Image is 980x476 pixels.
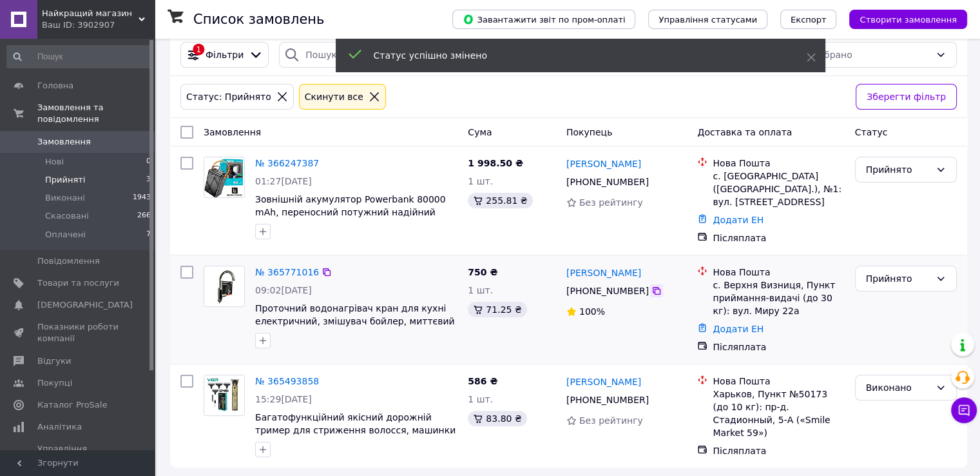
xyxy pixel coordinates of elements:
[255,285,312,295] span: 09:02[DATE]
[579,197,643,208] span: Без рейтингу
[255,194,446,243] a: Зовнішній акумулятор Powerbank 80000 mAh, переносний потужний надійний повербанк із вбудованим лі...
[37,443,119,466] span: Управління сайтом
[146,156,151,168] span: 0
[866,272,930,286] div: Прийнято
[803,48,930,62] div: Не обрано
[713,388,844,439] div: Харьков, Пункт №50173 (до 10 кг): пр-д. Стадионный, 5-А («Smile Market 59»)
[184,90,274,104] div: Статус: Прийнято
[849,10,967,29] button: Створити замовлення
[468,158,523,168] span: 1 998.50 ₴
[45,174,85,186] span: Прийняті
[37,277,119,289] span: Товари та послуги
[836,14,967,24] a: Створити замовлення
[37,399,107,411] span: Каталог ProSale
[37,255,100,267] span: Повідомлення
[566,127,612,137] span: Покупець
[204,267,244,306] img: Фото товару
[658,15,757,25] span: Управління статусами
[255,412,456,448] a: Багатофункційний якісний дорожній тример для стриження волосся, машинки для стриження бороди вусі...
[468,127,492,137] span: Cума
[564,173,651,191] div: [PHONE_NUMBER]
[791,15,827,25] span: Експорт
[42,8,139,19] span: Найкращий магазин
[204,127,261,137] span: Замовлення
[468,193,532,208] div: 255.81 ₴
[204,157,245,198] a: Фото товару
[648,10,767,29] button: Управління статусами
[255,394,312,404] span: 15:29[DATE]
[713,444,844,457] div: Післяплата
[374,49,774,62] div: Статус успішно змінено
[452,10,635,29] button: Завантажити звіт по пром-оплаті
[866,163,930,177] div: Прийнято
[856,84,957,110] button: Зберегти фільтр
[866,381,930,395] div: Виконано
[713,215,764,225] a: Додати ЕН
[713,232,844,244] div: Післяплата
[204,157,244,197] img: Фото товару
[42,19,155,31] div: Ваш ID: 3902907
[713,170,844,208] div: с. [GEOGRAPHIC_DATA] ([GEOGRAPHIC_DATA].), №1: вул. [STREET_ADDRESS]
[860,15,957,25] span: Створити замовлення
[37,377,72,389] span: Покупці
[193,12,324,27] h1: Список замовлень
[566,375,641,388] a: [PERSON_NAME]
[45,210,89,222] span: Скасовані
[579,306,605,317] span: 100%
[713,375,844,388] div: Нова Пошта
[37,299,133,311] span: [DEMOGRAPHIC_DATA]
[468,267,497,277] span: 750 ₴
[951,397,977,423] button: Чат з покупцем
[204,375,244,415] img: Фото товару
[302,90,366,104] div: Cкинути все
[255,158,319,168] a: № 366247387
[713,324,764,334] a: Додати ЕН
[468,376,497,386] span: 586 ₴
[713,266,844,279] div: Нова Пошта
[146,229,151,241] span: 7
[468,302,526,317] div: 71.25 ₴
[137,210,151,222] span: 266
[37,355,71,367] span: Відгуки
[713,341,844,353] div: Післяплата
[37,102,155,125] span: Замовлення та повідомлення
[37,321,119,344] span: Показники роботи компанії
[564,391,651,409] div: [PHONE_NUMBER]
[45,156,64,168] span: Нові
[133,192,151,204] span: 1943
[206,48,244,61] span: Фільтри
[697,127,792,137] span: Доставка та оплата
[468,176,493,186] span: 1 шт.
[468,285,493,295] span: 1 шт.
[255,267,319,277] a: № 365771016
[564,282,651,300] div: [PHONE_NUMBER]
[6,45,152,68] input: Пошук
[566,266,641,279] a: [PERSON_NAME]
[468,411,526,426] div: 83.80 ₴
[855,127,888,137] span: Статус
[867,90,946,104] span: Зберегти фільтр
[255,176,312,186] span: 01:27[DATE]
[255,376,319,386] a: № 365493858
[579,415,643,426] span: Без рейтингу
[713,157,844,170] div: Нова Пошта
[45,192,85,204] span: Виконані
[713,279,844,317] div: с. Верхня Визниця, Пункт приймання-видачі (до 30 кг): вул. Миру 22а
[468,394,493,404] span: 1 шт.
[204,375,245,416] a: Фото товару
[204,266,245,307] a: Фото товару
[37,80,73,92] span: Головна
[37,136,91,148] span: Замовлення
[37,421,82,433] span: Аналітика
[780,10,837,29] button: Експорт
[146,174,151,186] span: 3
[45,229,86,241] span: Оплачені
[255,303,455,339] a: Проточний водонагрівач кран для кухні електричний, змішувач бойлер, миттєвий нагрівач води RX-011
[463,14,625,25] span: Завантажити звіт по пром-оплаті
[566,157,641,170] a: [PERSON_NAME]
